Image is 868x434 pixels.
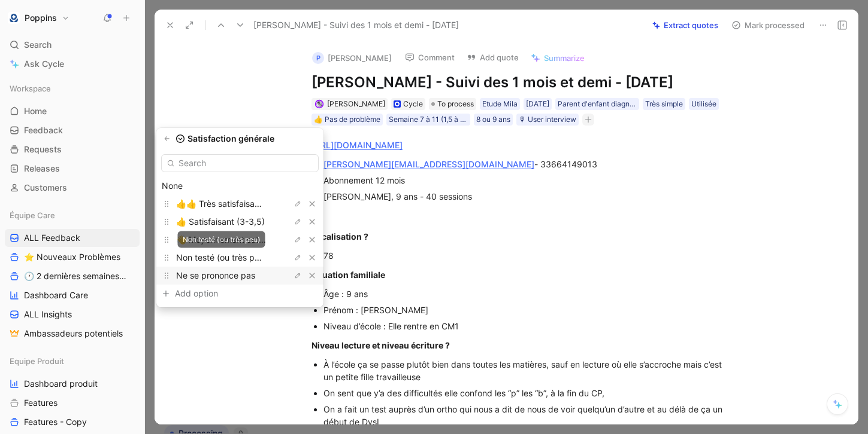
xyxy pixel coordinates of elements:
[156,267,323,285] div: Ne se prononce pas
[156,133,323,145] div: Satisfaction générale
[176,270,255,280] span: Ne se prononce pas
[162,179,318,193] div: None
[156,213,323,231] div: 👍 Satisfaisant (3-3,5)
[176,234,313,244] span: 👋 Moyennement satisfaisant (< 3)
[161,154,319,172] input: Search
[176,216,265,227] span: 👍 Satisfaisant (3-3,5)
[176,252,267,262] span: Non testé (ou très peu)
[175,286,265,301] div: Add option
[176,198,292,209] span: 👍👍 Très satisfaisant (>= 4))
[156,195,323,213] div: 👍👍 Très satisfaisant (>= 4))
[156,231,323,249] div: 👋 Moyennement satisfaisant (< 3)
[156,249,323,267] div: Non testé (ou très peu)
